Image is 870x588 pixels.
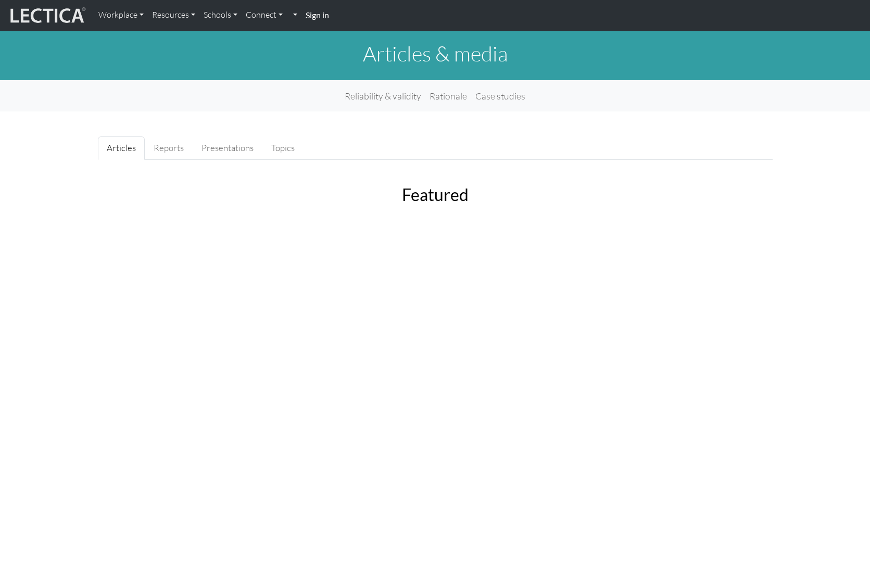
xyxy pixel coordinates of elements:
[148,4,199,26] a: Resources
[306,10,329,20] strong: Sign in
[471,84,529,107] a: Case studies
[199,4,242,26] a: Schools
[160,185,710,205] h2: Featured
[242,4,287,26] a: Connect
[8,6,86,26] img: lecticalive
[425,84,471,107] a: Rationale
[94,4,148,26] a: Workplace
[301,4,333,27] a: Sign in
[145,136,193,160] a: Reports
[262,136,304,160] a: Topics
[193,136,262,160] a: Presentations
[98,136,145,160] a: Articles
[341,84,425,107] a: Reliability & validity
